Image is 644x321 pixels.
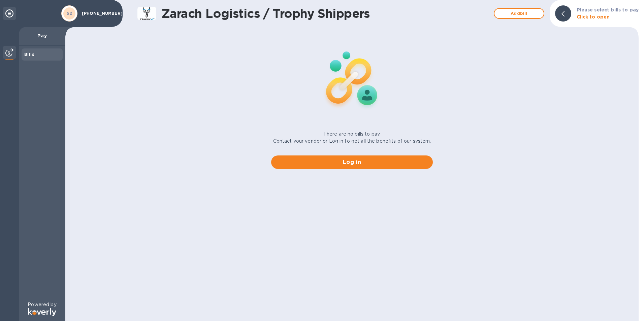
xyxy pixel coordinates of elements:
[24,32,60,39] p: Pay
[28,301,56,308] p: Powered by
[273,131,431,145] p: There are no bills to pay. Contact your vendor or Log in to get all the benefits of our system.
[162,6,490,21] h1: Zarach Logistics / Trophy Shippers
[577,7,639,12] b: Please select bills to pay
[271,155,433,169] button: Log in
[67,11,72,16] b: 52
[577,14,610,20] b: Click to open
[494,8,544,19] button: Addbill
[500,9,538,17] span: Add bill
[28,308,56,316] img: Logo
[277,158,427,166] span: Log in
[24,52,34,57] b: Bills
[82,11,116,16] p: [PHONE_NUMBER]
